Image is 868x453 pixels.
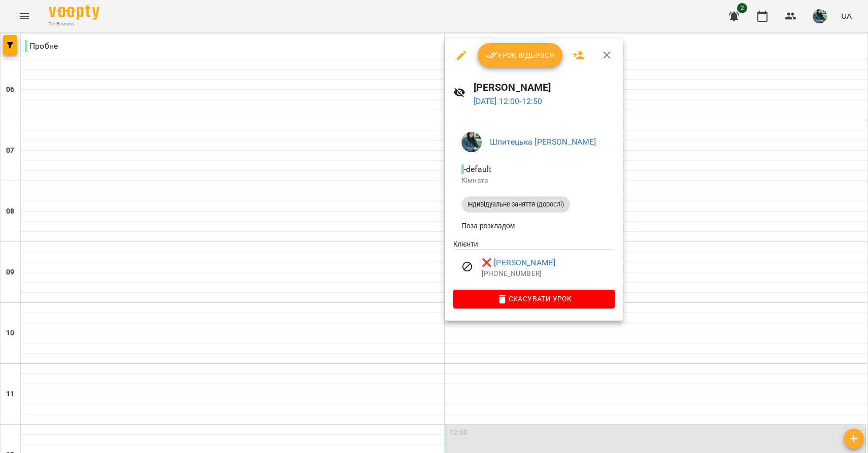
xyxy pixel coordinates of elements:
button: Урок відбувся [478,43,563,67]
a: Шпитецька [PERSON_NAME] [490,137,596,147]
ul: Клієнти [453,239,615,290]
button: Скасувати Урок [453,290,615,308]
li: Поза розкладом [453,217,615,235]
p: [PHONE_NUMBER] [482,269,615,279]
span: Урок відбувся [486,49,555,61]
svg: Візит скасовано [461,261,474,273]
span: Індивідуальне заняття (дорослі) [461,200,570,209]
span: - default [461,164,493,174]
p: Кімната [461,176,607,186]
a: [DATE] 12:00-12:50 [474,96,543,106]
img: 279930827415d9cea2993728a837c773.jpg [461,132,482,152]
span: Скасувати Урок [461,293,607,305]
h6: [PERSON_NAME] [474,80,615,95]
a: ❌ [PERSON_NAME] [482,257,555,269]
